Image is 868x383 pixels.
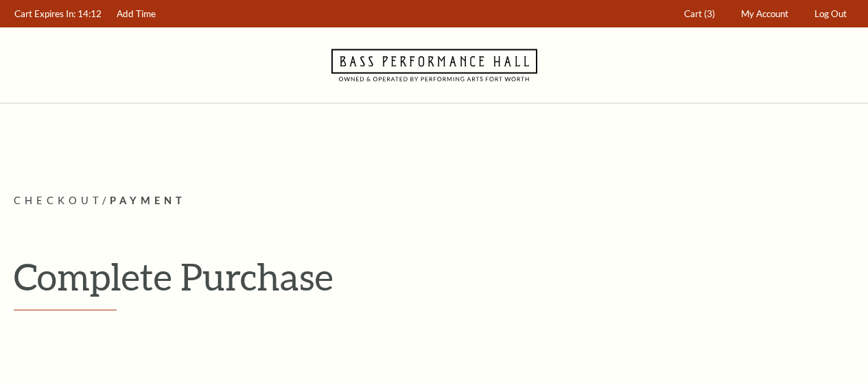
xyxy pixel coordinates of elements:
span: Payment [110,195,186,206]
span: My Account [741,8,788,19]
p: / [14,193,854,210]
span: Checkout [14,195,102,206]
a: Cart (3) [678,1,722,27]
h1: Complete Purchase [14,254,854,299]
span: Cart Expires In: [14,8,75,19]
a: Add Time [110,1,163,27]
span: Cart [684,8,702,19]
span: (3) [704,8,715,19]
span: 14:12 [78,8,102,19]
a: My Account [735,1,795,27]
a: Log Out [808,1,854,27]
